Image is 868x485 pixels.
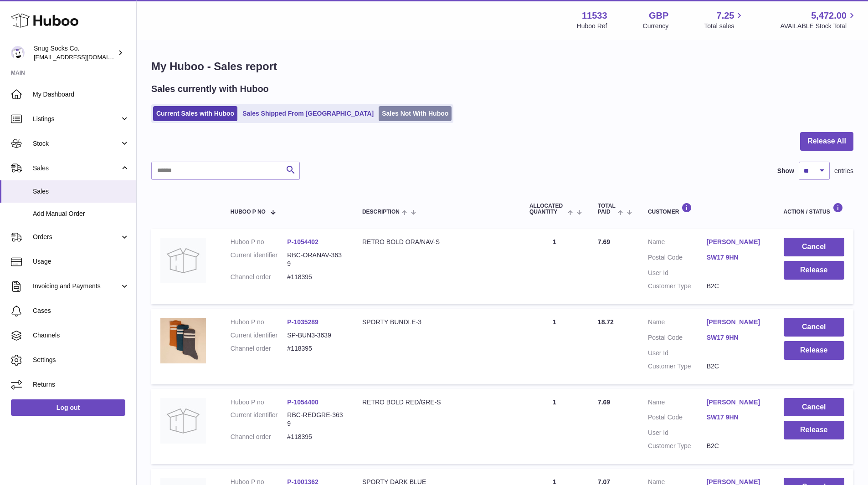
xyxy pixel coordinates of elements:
dt: Current identifier [231,411,288,428]
div: SPORTY BUNDLE-3 [362,318,511,327]
dd: #118395 [287,433,344,441]
dd: RBC-REDGRE-3639 [287,411,344,428]
a: P-1054402 [287,238,318,245]
dt: User Id [648,269,707,277]
dt: Postal Code [648,253,707,264]
h1: My Huboo - Sales report [151,59,853,74]
span: Channels [33,331,129,340]
dt: Customer Type [648,282,707,291]
dt: Customer Type [648,442,707,450]
dd: B2C [707,442,765,450]
dt: Channel order [231,433,288,441]
span: Huboo P no [231,209,266,215]
dd: SP-BUN3-3639 [287,331,344,340]
dd: B2C [707,282,765,291]
dt: Customer Type [648,362,707,371]
span: ALLOCATED Quantity [529,203,565,215]
a: SW17 9HN [707,333,765,342]
dd: #118395 [287,344,344,353]
span: Description [362,209,400,215]
img: no-photo.jpg [160,398,206,444]
dt: Name [648,398,707,409]
button: Release [784,421,844,439]
a: 7.25 Total sales [704,10,745,31]
a: Current Sales with Huboo [153,106,237,121]
span: Stock [33,139,120,148]
span: Settings [33,356,129,364]
dt: Name [648,318,707,329]
dt: User Id [648,349,707,357]
button: Cancel [784,398,844,417]
dt: Current identifier [231,251,288,268]
div: Currency [643,22,669,31]
span: Returns [33,380,129,389]
button: Cancel [784,318,844,337]
span: [EMAIL_ADDRESS][DOMAIN_NAME] [34,53,134,61]
dt: Postal Code [648,413,707,424]
a: SW17 9HN [707,253,765,262]
a: P-1054400 [287,398,318,406]
img: 115331743863786.jpg [160,318,206,363]
dt: Huboo P no [231,398,288,407]
strong: 11533 [582,10,607,22]
a: SW17 9HN [707,413,765,422]
dt: Huboo P no [231,238,288,246]
span: Total paid [598,203,616,215]
span: Sales [33,187,129,196]
span: Cases [33,306,129,315]
div: Customer [648,203,765,215]
button: Release [784,341,844,360]
dt: Postal Code [648,333,707,344]
div: Snug Socks Co. [34,44,116,61]
span: AVAILABLE Stock Total [780,22,857,31]
a: [PERSON_NAME] [707,398,765,407]
span: 7.69 [598,398,610,406]
span: Orders [33,233,120,241]
dt: Channel order [231,273,288,281]
td: 1 [520,389,589,465]
div: Huboo Ref [577,22,607,31]
dt: User Id [648,429,707,437]
a: P-1035289 [287,318,318,326]
span: My Dashboard [33,90,129,99]
span: entries [834,167,853,175]
button: Release All [800,132,853,151]
span: Sales [33,164,120,173]
a: Sales Not With Huboo [379,106,452,121]
td: 1 [520,229,589,304]
dt: Name [648,238,707,249]
strong: GBP [649,10,668,22]
h2: Sales currently with Huboo [151,83,269,95]
span: Listings [33,115,120,123]
a: [PERSON_NAME] [707,238,765,246]
span: 7.25 [717,10,734,22]
div: RETRO BOLD ORA/NAV-S [362,238,511,246]
dt: Channel order [231,344,288,353]
a: 5,472.00 AVAILABLE Stock Total [780,10,857,31]
button: Release [784,261,844,280]
span: 5,472.00 [811,10,847,22]
dd: B2C [707,362,765,371]
a: Sales Shipped From [GEOGRAPHIC_DATA] [239,106,377,121]
div: RETRO BOLD RED/GRE-S [362,398,511,407]
dd: RBC-ORANAV-3639 [287,251,344,268]
dt: Current identifier [231,331,288,340]
span: Invoicing and Payments [33,282,120,291]
a: Log out [11,399,125,416]
dt: Huboo P no [231,318,288,327]
img: info@snugsocks.co.uk [11,46,25,60]
span: Total sales [704,22,745,31]
span: Add Manual Order [33,209,129,218]
div: Action / Status [784,203,844,215]
span: Usage [33,257,129,266]
td: 1 [520,309,589,384]
span: 7.69 [598,238,610,245]
button: Cancel [784,238,844,256]
img: no-photo.jpg [160,238,206,283]
a: [PERSON_NAME] [707,318,765,327]
span: 18.72 [598,318,614,326]
label: Show [777,167,794,175]
dd: #118395 [287,273,344,281]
